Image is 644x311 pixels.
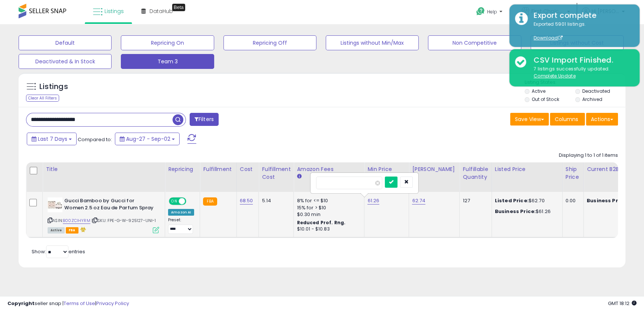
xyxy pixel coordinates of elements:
h5: Listings [39,82,68,92]
div: Ship Price [566,165,580,181]
div: Tooltip anchor [172,4,185,11]
button: Columns [550,113,585,126]
small: Amazon Fees. [297,173,301,180]
div: 127 [463,197,486,204]
span: | SKU: FPE-G-W-925127-UNI-1 [91,218,156,223]
button: Team 3 [121,54,214,69]
div: Fulfillment Cost [262,165,290,181]
div: $10.01 - $10.83 [297,226,358,232]
div: $62.70 [495,197,557,204]
div: 0.00 [566,197,578,204]
a: 61.26 [367,197,379,204]
span: Compared to: [78,136,112,143]
div: Fulfillable Quantity [463,165,488,181]
span: Show: entries [32,248,85,255]
span: OFF [185,198,197,204]
span: DataHub [149,7,173,15]
button: Filters [190,113,219,126]
label: Deactivated [582,88,610,94]
b: Business Price: [587,197,628,204]
button: Non Competitive [428,35,521,50]
div: Preset: [168,218,194,234]
div: 15% for > $10 [297,204,358,211]
u: Complete Update [534,73,576,79]
span: Aug-27 - Sep-02 [126,135,170,143]
div: 5.14 [262,197,288,204]
span: All listings currently available for purchase on Amazon [48,227,65,234]
i: Get Help [476,7,485,16]
b: Gucci Bamboo by Gucci for Women 2.5 oz Eau de Parfum Spray [64,197,155,213]
button: Aug-27 - Sep-02 [115,133,180,145]
div: Repricing [168,165,197,173]
a: 62.74 [412,197,425,204]
div: Displaying 1 to 1 of 1 items [559,152,618,159]
label: Out of Stock [532,96,559,102]
div: Fulfillment [203,165,233,173]
div: seller snap | | [7,300,129,307]
div: ASIN: [48,197,159,232]
img: 51VggQ5E1pL._SL40_.jpg [48,197,62,212]
div: [PERSON_NAME] [412,165,456,173]
span: FBA [66,227,78,234]
div: Title [46,165,162,173]
a: Terms of Use [64,300,95,307]
div: Cost [240,165,256,173]
small: FBA [203,197,217,206]
i: hazardous material [78,227,86,232]
div: Listed Price [495,165,559,173]
span: Last 7 Days [38,135,67,143]
div: Exported 5901 listings. [528,21,634,42]
div: Amazon Fees [297,165,361,173]
span: Columns [555,115,578,123]
div: 8% for <= $10 [297,197,358,204]
div: $61.26 [495,208,557,215]
button: Last 7 Days [27,133,77,145]
div: CSV Import Finished. [528,55,634,66]
a: Download [534,35,563,41]
button: Default [19,35,112,50]
b: Listed Price: [495,197,529,204]
div: 7 listings successfully updated. [528,66,634,79]
label: Active [532,88,545,94]
a: Privacy Policy [96,300,129,307]
span: Help [487,9,497,15]
a: Help [470,1,510,24]
a: 68.50 [240,197,253,204]
button: Save View [510,113,549,126]
div: $0.30 min [297,211,358,218]
label: Archived [582,96,602,102]
button: Actions [586,113,618,126]
a: B00ZCIHYRM [63,218,90,224]
div: Clear All Filters [26,95,59,102]
span: Listings [104,7,124,15]
b: Reduced Prof. Rng. [297,219,345,226]
span: ON [170,198,179,204]
div: Min Price [367,165,406,173]
button: Repricing On [121,35,214,50]
div: Export complete [528,10,634,21]
b: Business Price: [495,208,536,215]
button: Repricing Off [223,35,316,50]
button: Deactivated & In Stock [19,54,112,69]
span: 2025-09-10 18:12 GMT [608,300,637,307]
div: Amazon AI [168,209,194,216]
strong: Copyright [7,300,35,307]
button: Listings without Min/Max [326,35,419,50]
